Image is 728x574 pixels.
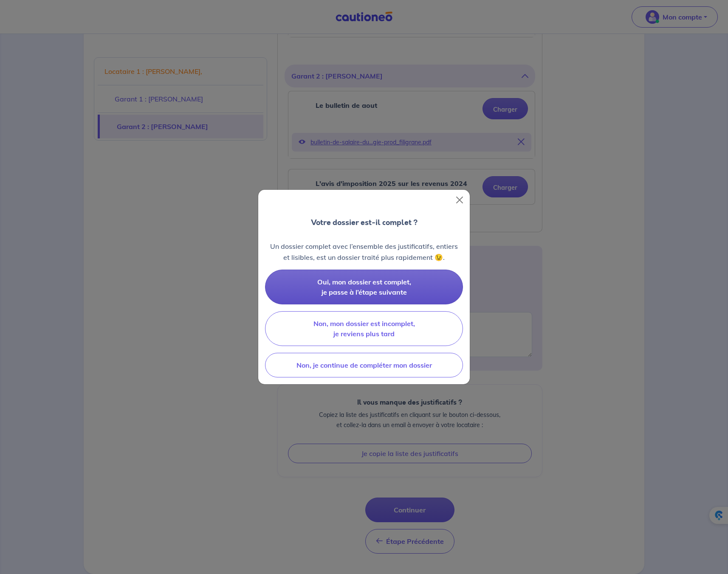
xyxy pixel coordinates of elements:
[453,193,466,207] button: Close
[265,270,463,304] button: Oui, mon dossier est complet, je passe à l’étape suivante
[317,278,411,296] span: Oui, mon dossier est complet, je passe à l’étape suivante
[265,353,463,377] button: Non, je continue de compléter mon dossier
[296,361,432,369] span: Non, je continue de compléter mon dossier
[313,319,415,338] span: Non, mon dossier est incomplet, je reviens plus tard
[311,217,418,228] p: Votre dossier est-il complet ?
[265,311,463,346] button: Non, mon dossier est incomplet, je reviens plus tard
[265,241,463,263] p: Un dossier complet avec l’ensemble des justificatifs, entiers et lisibles, est un dossier traité ...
